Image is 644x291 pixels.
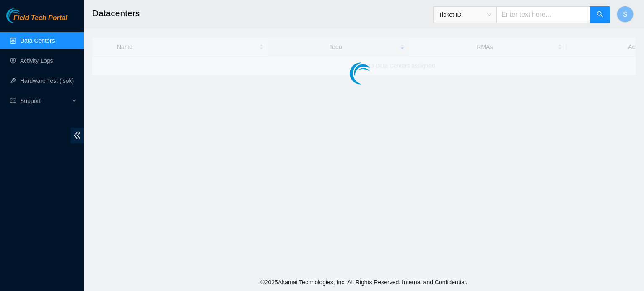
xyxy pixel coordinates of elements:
[496,6,590,23] input: Enter text here...
[617,6,634,23] button: S
[6,15,67,26] a: Akamai TechnologiesField Tech Portal
[20,77,74,84] a: Hardware Test (isok)
[623,9,628,20] span: S
[20,93,70,109] span: Support
[439,8,491,21] span: Ticket ID
[71,128,84,143] span: double-left
[590,6,610,23] button: search
[84,273,644,291] footer: © 2025 Akamai Technologies, Inc. All Rights Reserved. Internal and Confidential.
[20,57,53,64] a: Activity Logs
[10,98,16,104] span: read
[13,14,67,22] span: Field Tech Portal
[597,11,603,19] span: search
[20,37,55,44] a: Data Centers
[6,8,42,23] img: Akamai Technologies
